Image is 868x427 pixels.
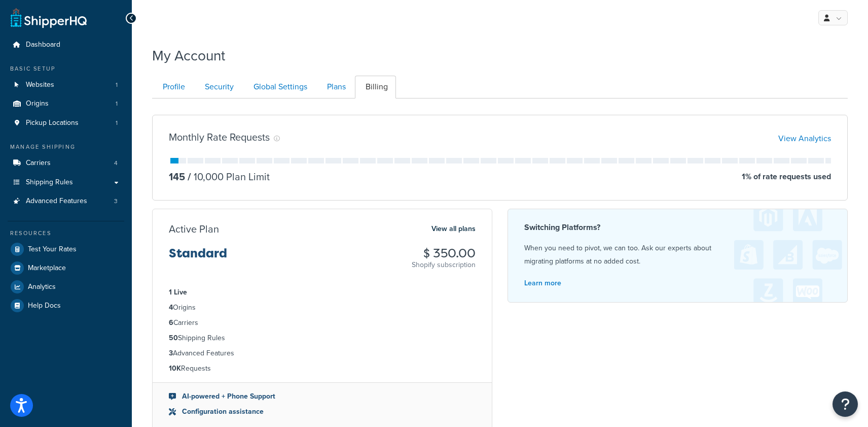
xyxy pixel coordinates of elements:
[28,302,61,310] span: Help Docs
[169,317,476,329] li: Carriers
[26,81,54,89] span: Websites
[169,170,185,184] p: 145
[8,297,124,315] a: Help Docs
[169,317,173,328] strong: 6
[412,260,476,270] p: Shopify subscription
[412,247,476,260] h3: $ 350.00
[26,197,87,206] span: Advanced Features
[8,76,124,94] a: Websites 1
[169,132,270,143] h3: Monthly Rate Requests
[169,287,187,298] strong: 1 Live
[524,278,561,288] a: Learn more
[114,197,118,206] span: 3
[8,64,124,73] div: Basic Setup
[169,406,476,417] li: Configuration assistance
[8,114,124,133] li: Pickup Locations
[169,348,173,358] strong: 3
[8,76,124,94] li: Websites
[169,348,476,359] li: Advanced Features
[8,173,124,192] a: Shipping Rules
[116,81,118,89] span: 1
[524,221,831,234] h4: Switching Platforms?
[833,391,858,417] button: Open Resource Center
[114,159,118,168] span: 4
[188,169,191,184] span: /
[8,94,124,113] a: Origins 1
[116,119,118,127] span: 1
[169,302,173,313] strong: 4
[8,192,124,211] li: Advanced Features
[169,247,227,268] h3: Standard
[524,242,831,268] p: When you need to pivot, we can too. Ask our experts about migrating platforms at no added cost.
[194,76,242,98] a: Security
[185,170,270,184] p: 10,000 Plan Limit
[11,8,87,28] a: ShipperHQ Home
[8,259,124,277] a: Marketplace
[8,36,124,54] a: Dashboard
[8,94,124,113] li: Origins
[26,178,73,187] span: Shipping Rules
[26,41,60,49] span: Dashboard
[169,363,181,374] strong: 10K
[316,76,354,98] a: Plans
[8,154,124,173] a: Carriers 4
[8,114,124,133] a: Pickup Locations 1
[26,100,49,108] span: Origins
[28,283,56,291] span: Analytics
[169,333,178,343] strong: 50
[152,76,193,98] a: Profile
[169,333,476,344] li: Shipping Rules
[243,76,315,98] a: Global Settings
[26,119,79,127] span: Pickup Locations
[169,391,476,402] li: AI-powered + Phone Support
[8,229,124,238] div: Resources
[169,363,476,374] li: Requests
[169,223,219,235] h3: Active Plan
[778,133,831,144] a: View Analytics
[28,264,66,273] span: Marketplace
[8,278,124,296] a: Analytics
[8,240,124,258] a: Test Your Rates
[431,222,476,236] a: View all plans
[742,170,831,184] p: 1 % of rate requests used
[26,159,51,168] span: Carriers
[169,302,476,313] li: Origins
[28,245,77,254] span: Test Your Rates
[8,143,124,151] div: Manage Shipping
[116,100,118,108] span: 1
[152,46,225,65] h1: My Account
[8,154,124,173] li: Carriers
[355,76,396,98] a: Billing
[8,192,124,211] a: Advanced Features 3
